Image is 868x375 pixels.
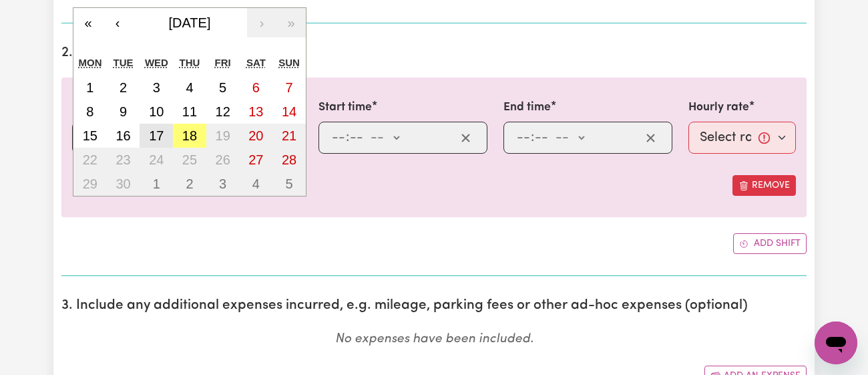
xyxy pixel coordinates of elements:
[206,76,240,100] button: 5 September 2025
[116,152,130,167] abbr: 23 September 2025
[73,172,107,196] button: 29 September 2025
[153,176,160,191] abbr: 1 October 2025
[278,57,300,68] abbr: Sunday
[173,124,206,148] button: 18 September 2025
[240,172,273,196] button: 4 October 2025
[114,57,134,68] abbr: Tuesday
[86,104,93,119] abbr: 8 September 2025
[61,45,807,61] h2: 2. Enter the details of your shift(s)
[206,172,240,196] button: 3 October 2025
[240,100,273,124] button: 13 September 2025
[116,176,130,191] abbr: 30 September 2025
[83,152,97,167] abbr: 22 September 2025
[120,104,127,119] abbr: 9 September 2025
[732,175,796,196] button: Remove this shift
[173,100,206,124] button: 11 September 2025
[72,99,169,116] label: Date of care work
[140,100,173,124] button: 10 September 2025
[73,8,103,37] button: «
[282,152,296,167] abbr: 28 September 2025
[282,104,296,119] abbr: 14 September 2025
[140,124,173,148] button: 17 September 2025
[73,148,107,172] button: 22 September 2025
[140,172,173,196] button: 1 October 2025
[107,172,140,196] button: 30 September 2025
[349,128,364,148] input: --
[116,128,130,143] abbr: 16 September 2025
[149,152,164,167] abbr: 24 September 2025
[149,104,164,119] abbr: 10 September 2025
[272,172,306,196] button: 5 October 2025
[272,76,306,100] button: 7 September 2025
[180,57,200,68] abbr: Thursday
[248,128,263,143] abbr: 20 September 2025
[132,8,247,37] button: [DATE]
[169,15,211,30] span: [DATE]
[103,8,132,37] button: ‹
[534,128,549,148] input: --
[215,57,231,68] abbr: Friday
[73,100,107,124] button: 8 September 2025
[286,80,293,95] abbr: 7 September 2025
[219,176,226,191] abbr: 3 October 2025
[247,8,276,37] button: ›
[107,100,140,124] button: 9 September 2025
[346,130,349,145] span: :
[206,100,240,124] button: 12 September 2025
[186,80,193,95] abbr: 4 September 2025
[120,80,127,95] abbr: 2 September 2025
[186,176,193,191] abbr: 2 October 2025
[107,148,140,172] button: 23 September 2025
[79,57,102,68] abbr: Monday
[240,76,273,100] button: 6 September 2025
[182,152,197,167] abbr: 25 September 2025
[286,176,293,191] abbr: 5 October 2025
[252,80,260,95] abbr: 6 September 2025
[216,104,230,119] abbr: 12 September 2025
[182,128,197,143] abbr: 18 September 2025
[240,124,273,148] button: 20 September 2025
[815,322,857,364] iframe: Button to launch messaging window
[733,233,807,254] button: Add another shift
[216,128,230,143] abbr: 19 September 2025
[173,76,206,100] button: 4 September 2025
[503,99,551,116] label: End time
[276,8,306,37] button: »
[73,76,107,100] button: 1 September 2025
[206,148,240,172] button: 26 September 2025
[318,99,372,116] label: Start time
[246,57,266,68] abbr: Saturday
[272,100,306,124] button: 14 September 2025
[240,148,273,172] button: 27 September 2025
[282,128,296,143] abbr: 21 September 2025
[516,128,531,148] input: --
[219,80,226,95] abbr: 5 September 2025
[335,333,533,346] em: No expenses have been included.
[140,148,173,172] button: 24 September 2025
[248,152,263,167] abbr: 27 September 2025
[86,80,93,95] abbr: 1 September 2025
[107,124,140,148] button: 16 September 2025
[531,130,534,145] span: :
[145,57,168,68] abbr: Wednesday
[107,76,140,100] button: 2 September 2025
[252,176,260,191] abbr: 4 October 2025
[216,152,230,167] abbr: 26 September 2025
[272,148,306,172] button: 28 September 2025
[83,176,97,191] abbr: 29 September 2025
[173,148,206,172] button: 25 September 2025
[182,104,197,119] abbr: 11 September 2025
[149,128,164,143] abbr: 17 September 2025
[688,99,749,116] label: Hourly rate
[248,104,263,119] abbr: 13 September 2025
[140,76,173,100] button: 3 September 2025
[272,124,306,148] button: 21 September 2025
[153,80,160,95] abbr: 3 September 2025
[331,128,346,148] input: --
[61,297,807,314] h2: 3. Include any additional expenses incurred, e.g. mileage, parking fees or other ad-hoc expenses ...
[83,128,97,143] abbr: 15 September 2025
[73,124,107,148] button: 15 September 2025
[173,172,206,196] button: 2 October 2025
[206,124,240,148] button: 19 September 2025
